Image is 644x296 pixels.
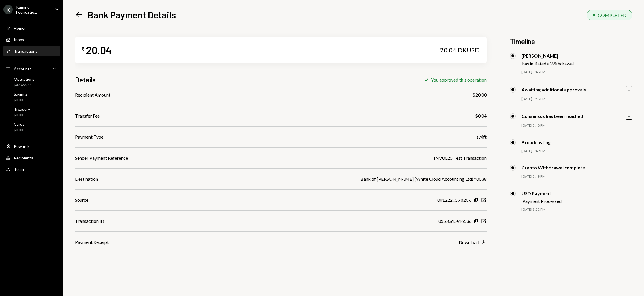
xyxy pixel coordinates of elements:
div: Crypto Withdrawal complete [521,165,585,170]
div: Sender Payment Reference [75,154,128,161]
div: Broadcasting [521,139,551,145]
div: [DATE] 3:49 PM [521,149,632,154]
div: Transaction ID [75,218,104,225]
div: Consensus has been reached [521,113,583,119]
div: Payment Processed [522,198,562,204]
h1: Bank Payment Details [88,9,176,20]
h3: Details [75,75,96,84]
h3: Timeline [510,37,632,46]
div: $47,456.11 [14,83,35,88]
div: Cards [14,122,25,127]
div: Kamino Foundatio... [16,5,50,14]
div: Source [75,197,88,203]
a: Cards$0.00 [3,120,60,134]
div: 0x533d...e16536 [438,218,472,225]
div: Payment Receipt [75,239,109,246]
div: Operations [14,77,35,82]
div: 20.04 [86,44,112,56]
div: Team [14,167,24,172]
div: [DATE] 3:48 PM [521,70,632,75]
div: Rewards [14,144,30,149]
div: USD Payment [521,191,562,196]
a: Accounts [3,63,60,74]
div: Transfer Fee [75,112,100,119]
button: Download [459,239,487,246]
div: $0.04 [475,112,487,119]
div: [PERSON_NAME] [521,53,574,59]
div: COMPLETED [598,12,626,18]
div: Awaiting additional approvals [521,87,586,92]
div: [DATE] 3:48 PM [521,123,632,128]
div: Download [459,240,479,245]
a: Team [3,164,60,174]
div: Recipient Amount [75,91,110,98]
div: Payment Type [75,133,103,140]
div: [DATE] 3:48 PM [521,97,632,101]
div: Savings [14,92,28,97]
a: Recipients [3,152,60,163]
a: Inbox [3,34,60,45]
div: Bank of [PERSON_NAME] (White Cloud Accounting Ltd) *0038 [360,176,487,182]
div: $0.00 [14,113,30,118]
div: has initiated a Withdrawal [522,61,574,66]
div: 0x1222...57b2C6 [437,197,472,203]
div: $20.00 [472,91,487,98]
div: Recipients [14,155,33,160]
div: Home [14,26,25,31]
div: You approved this operation [431,77,487,82]
div: Transactions [14,49,37,54]
a: Home [3,23,60,33]
a: Rewards [3,141,60,151]
div: [DATE] 3:52 PM [521,207,632,212]
div: INV0025 Test Transaction [434,154,487,161]
div: K [3,5,13,14]
div: [DATE] 3:49 PM [521,174,632,179]
div: $0.00 [14,128,25,133]
div: swift [477,133,487,140]
div: Inbox [14,37,24,42]
div: Treasury [14,107,30,112]
a: Transactions [3,46,60,56]
a: Treasury$0.00 [3,105,60,119]
div: Destination [75,176,98,182]
div: Accounts [14,66,31,71]
div: $ [82,46,85,52]
a: Savings$0.00 [3,90,60,104]
div: 20.04 DKUSD [440,46,480,54]
a: Operations$47,456.11 [3,75,60,89]
div: $0.00 [14,98,28,103]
